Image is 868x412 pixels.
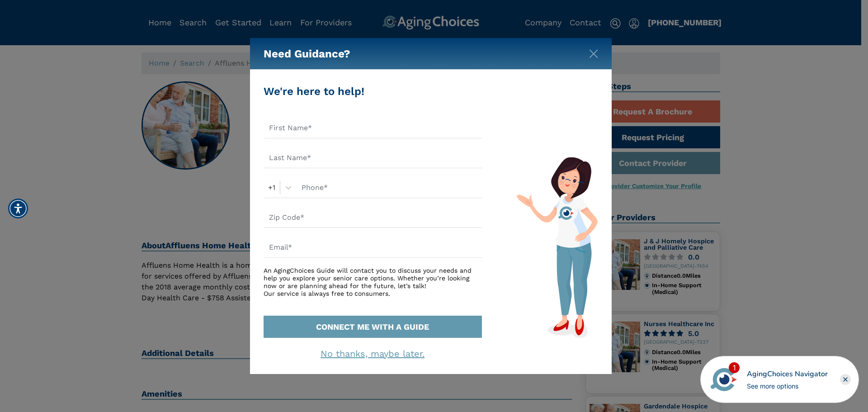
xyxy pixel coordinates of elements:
[747,369,828,379] div: AgingChoices Navigator
[296,177,482,198] input: Phone*
[747,381,828,391] div: See more options
[729,362,740,373] div: 1
[264,147,482,168] input: Last Name*
[708,364,739,395] img: avatar
[264,83,482,99] div: We're here to help!
[264,118,482,138] input: First Name*
[264,207,482,228] input: Zip Code*
[840,374,851,385] div: Close
[589,47,598,57] button: Close
[589,49,598,58] img: modal-close.svg
[516,157,598,338] img: match-guide-form.svg
[264,237,482,258] input: Email*
[264,38,350,70] h5: Need Guidance?
[321,348,425,359] a: No thanks, maybe later.
[264,267,482,297] div: An AgingChoices Guide will contact you to discuss your needs and help you explore your senior car...
[8,199,28,218] div: Accessibility Menu
[264,316,482,338] button: CONNECT ME WITH A GUIDE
